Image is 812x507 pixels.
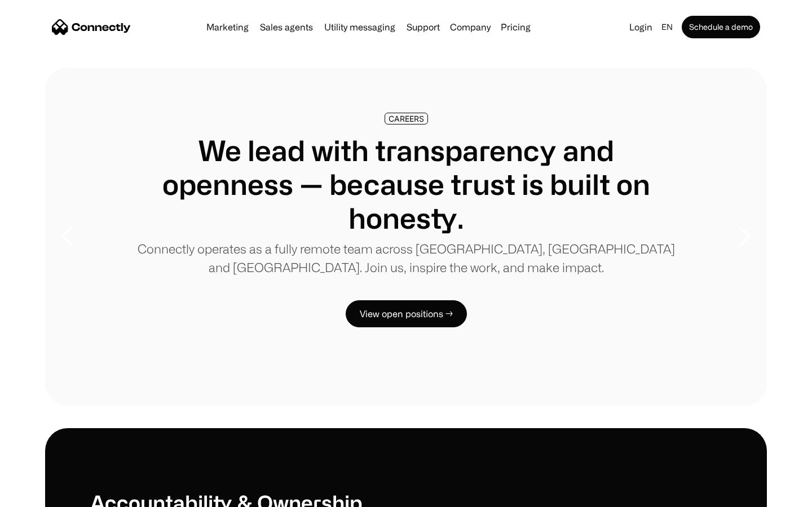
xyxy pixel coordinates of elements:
aside: Language selected: English [11,486,68,503]
a: Schedule a demo [682,16,760,38]
a: View open positions → [346,300,467,327]
a: Utility messaging [320,23,400,32]
ul: Language list [23,487,68,503]
a: Pricing [496,23,535,32]
a: Marketing [202,23,253,32]
h1: We lead with transparency and openness — because trust is built on honesty. [135,134,677,235]
div: CAREERS [389,114,424,123]
div: en [661,19,673,35]
p: Connectly operates as a fully remote team across [GEOGRAPHIC_DATA], [GEOGRAPHIC_DATA] and [GEOGRA... [135,239,677,277]
a: Login [625,19,657,35]
div: Company [450,19,491,35]
a: Support [402,23,444,32]
a: Sales agents [255,23,317,32]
